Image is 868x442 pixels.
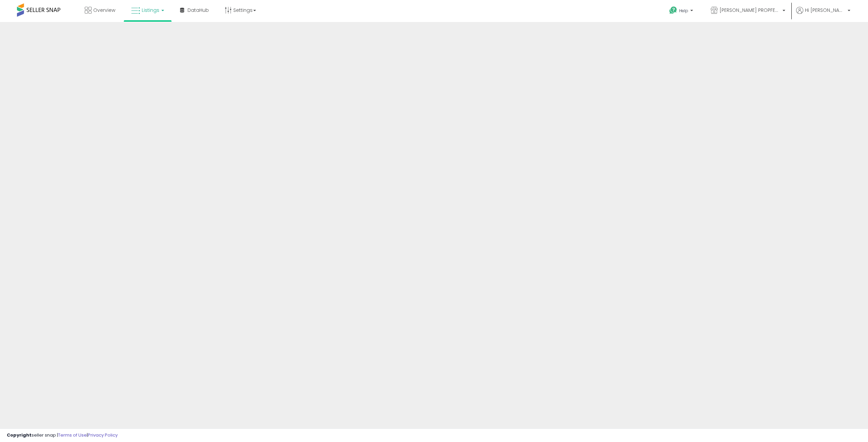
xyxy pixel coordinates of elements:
[669,6,677,15] i: Get Help
[679,8,688,14] span: Help
[142,7,159,14] span: Listings
[664,1,700,22] a: Help
[188,7,209,14] span: DataHub
[805,7,846,14] span: Hi [PERSON_NAME]
[93,7,115,14] span: Overview
[796,7,850,22] a: Hi [PERSON_NAME]
[719,7,781,14] span: [PERSON_NAME] PROPFESSIONAL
